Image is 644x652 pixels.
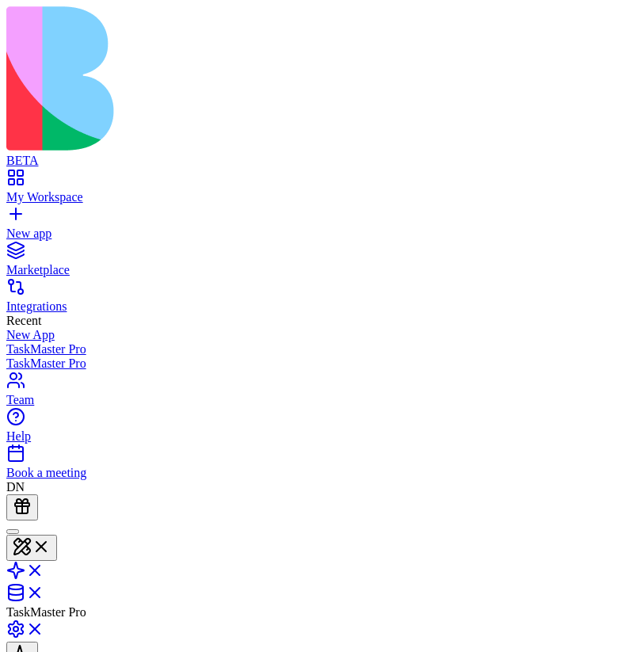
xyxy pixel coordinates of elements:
[6,190,638,204] div: My Workspace
[6,176,638,204] a: My Workspace
[6,466,638,480] div: Book a meeting
[6,452,638,480] a: Book a meeting
[6,139,643,168] a: BETA
[6,263,638,277] div: Marketplace
[6,328,638,342] a: New App
[6,249,638,277] a: Marketplace
[6,480,25,494] span: DN
[6,605,86,619] span: TaskMaster Pro
[6,379,638,407] a: Team
[6,299,638,314] div: Integrations
[6,415,638,444] a: Help
[6,357,638,371] a: TaskMaster Pro
[6,154,638,168] div: BETA
[6,6,643,151] img: logo
[6,429,638,444] div: Help
[6,285,638,314] a: Integrations
[6,314,41,327] span: Recent
[6,342,638,357] a: TaskMaster Pro
[6,393,638,407] div: Team
[6,227,638,241] div: New app
[6,212,638,241] a: New app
